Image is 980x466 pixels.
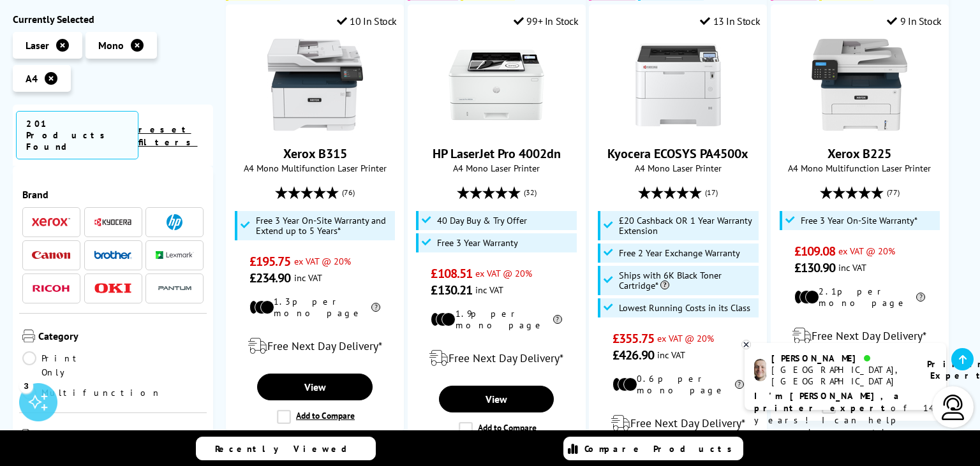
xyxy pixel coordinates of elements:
[612,330,654,347] span: £355.75
[267,122,363,135] a: Xerox B315
[415,340,579,376] div: modal_delivery
[22,386,161,400] a: Multifunction
[32,251,70,259] img: Canon
[630,37,726,133] img: Kyocera ECOSYS PA4500x
[475,284,503,296] span: inc VAT
[32,285,70,292] img: Ricoh
[700,15,760,27] div: 13 In Stock
[596,162,760,174] span: A4 Mono Laser Printer
[156,252,194,259] img: Lexmark
[812,122,907,135] a: Xerox B225
[630,122,726,135] a: Kyocera ECOSYS PA4500x
[459,422,537,436] label: Add to Compare
[22,351,113,379] a: Print Only
[138,124,198,148] a: reset filters
[563,437,743,460] a: Compare Products
[196,437,376,460] a: Recently Viewed
[38,330,204,345] span: Category
[657,332,714,344] span: ex VAT @ 20%
[437,215,527,226] span: 40 Day Buy & Try Offer
[267,37,363,133] img: Xerox B315
[22,188,204,201] span: Brand
[215,443,360,455] span: Recently Viewed
[342,180,355,205] span: (76)
[277,410,355,424] label: Add to Compare
[437,238,518,248] span: Free 3 Year Warranty
[771,353,911,364] div: [PERSON_NAME]
[449,122,544,135] a: HP LaserJet Pro 4002dn
[431,265,472,282] span: £108.51
[283,145,347,162] a: Xerox B315
[812,37,907,133] img: Xerox B225
[619,270,755,291] span: Ships with 6K Black Toner Cartridge*
[657,349,685,361] span: inc VAT
[294,255,351,267] span: ex VAT @ 20%
[22,330,35,342] img: Category
[794,243,836,259] span: £109.08
[619,248,740,258] span: Free 2 Year Exchange Warranty
[249,296,380,319] li: 1.3p per mono page
[249,270,291,286] span: £234.90
[754,390,937,451] p: of 14 years! I can help you choose the right product
[433,145,561,162] a: HP LaserJet Pro 4002dn
[32,247,70,263] a: Canon
[94,283,132,294] img: OKI
[439,386,554,412] a: View
[233,162,397,174] span: A4 Mono Multifunction Laser Printer
[156,247,194,263] a: Lexmark
[794,286,925,309] li: 2.1p per mono page
[35,429,204,444] span: Printer Size
[156,214,194,230] a: HP
[612,373,743,396] li: 0.6p per mono page
[887,180,900,205] span: (77)
[431,308,561,331] li: 1.9p per mono page
[94,217,132,227] img: Kyocera
[98,39,124,52] span: Mono
[838,245,895,257] span: ex VAT @ 20%
[778,162,942,174] span: A4 Mono Multifunction Laser Printer
[754,390,903,414] b: I'm [PERSON_NAME], a printer expert
[596,405,760,441] div: modal_delivery
[94,251,132,259] img: Brother
[26,72,38,85] span: A4
[778,318,942,354] div: modal_delivery
[257,374,372,400] a: View
[94,247,132,263] a: Brother
[32,214,70,230] a: Xerox
[584,443,739,455] span: Compare Products
[22,429,32,442] img: Printer Size
[705,180,718,205] span: (17)
[256,215,392,236] span: Free 3 Year On-Site Warranty and Extend up to 5 Years*
[337,15,397,27] div: 10 In Stock
[94,280,132,296] a: OKI
[26,39,49,52] span: Laser
[524,180,537,205] span: (32)
[828,145,891,162] a: Xerox B225
[94,214,132,230] a: Kyocera
[607,145,748,162] a: Kyocera ECOSYS PA4500x
[754,359,766,381] img: ashley-livechat.png
[794,259,836,276] span: £130.90
[32,218,70,227] img: Xerox
[156,281,194,296] img: Pantum
[838,261,866,273] span: inc VAT
[612,347,654,363] span: £426.90
[19,379,33,393] div: 3
[771,364,911,387] div: [GEOGRAPHIC_DATA], [GEOGRAPHIC_DATA]
[415,162,579,174] span: A4 Mono Laser Printer
[431,282,472,298] span: £130.21
[619,215,755,236] span: £20 Cashback OR 1 Year Warranty Extension
[514,15,579,27] div: 99+ In Stock
[13,13,213,25] div: Currently Selected
[619,303,750,313] span: Lowest Running Costs in its Class
[32,280,70,296] a: Ricoh
[249,253,291,270] span: £195.75
[167,214,182,230] img: HP
[233,328,397,364] div: modal_delivery
[16,111,138,159] span: 201 Products Found
[156,280,194,296] a: Pantum
[449,37,544,133] img: HP LaserJet Pro 4002dn
[887,15,942,27] div: 9 In Stock
[801,215,917,226] span: Free 3 Year On-Site Warranty*
[475,267,532,279] span: ex VAT @ 20%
